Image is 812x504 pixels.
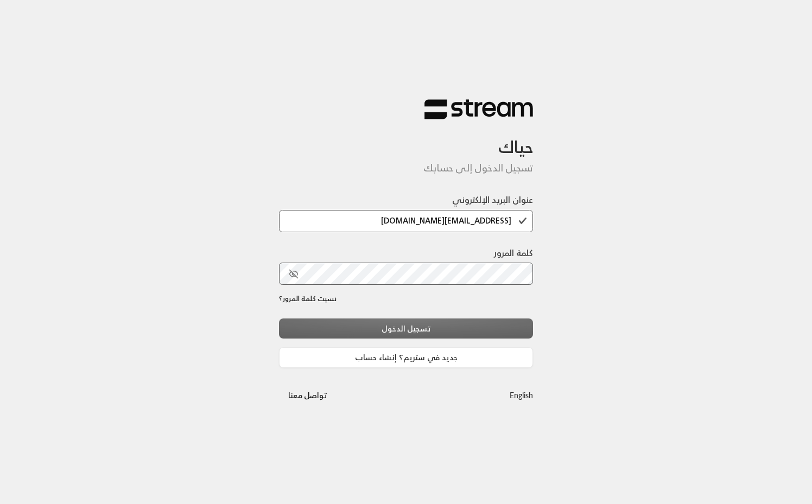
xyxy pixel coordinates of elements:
button: toggle password visibility [284,265,303,283]
a: تواصل معنا [279,388,336,402]
a: نسيت كلمة المرور؟ [279,294,337,304]
h3: حياك [279,120,533,157]
input: اكتب بريدك الإلكتروني هنا [279,210,533,232]
img: Stream Logo [424,99,533,120]
a: جديد في ستريم؟ إنشاء حساب [279,347,533,367]
label: كلمة المرور [494,246,533,259]
a: English [510,385,533,405]
h5: تسجيل الدخول إلى حسابك [279,162,533,174]
button: تواصل معنا [279,385,336,405]
label: عنوان البريد الإلكتروني [452,193,533,206]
